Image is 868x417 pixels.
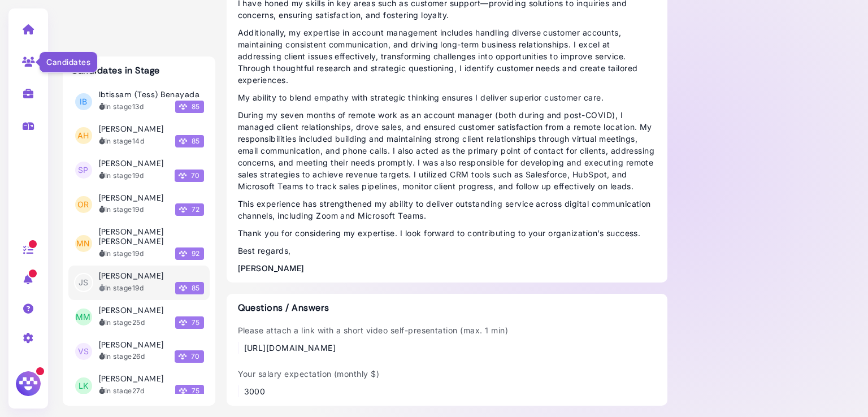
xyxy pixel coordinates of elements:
div: In stage [99,386,145,396]
h3: [PERSON_NAME] [99,193,164,203]
time: 2025-09-03T12:18:43.791Z [132,284,144,292]
div: In stage [99,205,144,215]
span: VS [75,343,92,360]
time: 2025-09-03T12:19:55.576Z [132,249,144,258]
div: [URL][DOMAIN_NAME] [244,342,509,354]
p: This experience has strengthened my ability to deliver outstanding service across digital communi... [238,198,656,221]
img: Megan [14,370,42,398]
img: Megan Score [179,103,187,111]
span: 70 [175,350,204,363]
time: 2025-09-08T11:45:28.012Z [132,137,144,145]
h3: Ibtissam (Tess) Benayada [99,90,200,99]
div: In stage [99,249,144,259]
h3: [PERSON_NAME] [99,340,164,350]
div: In stage [99,102,144,112]
h3: [PERSON_NAME] [PERSON_NAME] [99,227,204,246]
p: During my seven months of remote work as an account manager (both during and post-COVID), I manag... [238,109,656,192]
p: Thank you for considering my expertise. I look forward to contributing to your organization’s suc... [238,227,656,239]
div: Your salary expectation (monthly $) [238,368,380,397]
span: JS [75,274,92,291]
h3: Candidates in Stage [71,65,160,76]
time: 2025-09-08T19:32:02.064Z [132,102,144,111]
img: Megan Score [179,172,186,180]
span: AH [75,127,92,144]
p: Best regards, [238,245,656,257]
a: Candidates [11,46,46,76]
span: 75 [175,385,204,397]
div: In stage [99,283,144,293]
h3: [PERSON_NAME] [99,124,164,134]
h3: Questions / Answers [238,302,656,313]
time: 2025-09-03T12:23:10.462Z [132,205,144,214]
img: Megan Score [179,206,187,214]
span: 92 [175,247,204,260]
div: In stage [99,318,145,328]
img: Megan Score [179,353,186,360]
img: Megan Score [179,387,187,395]
span: 70 [175,170,204,182]
span: OR [75,196,92,213]
span: 72 [175,203,204,216]
img: Megan Score [179,319,187,327]
span: LK [75,377,92,394]
div: In stage [99,171,144,181]
h3: [PERSON_NAME] [99,374,164,384]
time: 2025-08-27T05:54:01.513Z [132,352,145,360]
span: MN [75,235,92,252]
div: Please attach a link with a short video self-presentation (max. 1 min) [238,324,509,354]
p: Additionally, my expertise in account management includes handling diverse customer accounts, mai... [238,27,656,86]
h3: [PERSON_NAME] [99,306,164,315]
img: Megan Score [179,250,187,258]
h3: [PERSON_NAME] [99,271,164,281]
img: Megan Score [179,137,187,145]
time: 2025-09-03T12:23:55.818Z [132,171,144,180]
strong: [PERSON_NAME] [238,263,305,273]
div: 3000 [244,385,380,397]
time: 2025-08-25T22:13:35.800Z [132,386,144,395]
img: Megan Score [179,284,187,292]
span: IB [75,93,92,110]
span: 85 [175,101,204,113]
time: 2025-08-28T10:09:44.324Z [132,318,145,327]
span: 75 [175,316,204,329]
div: Candidates [39,51,98,73]
h3: [PERSON_NAME] [99,159,164,168]
div: In stage [99,136,145,146]
span: 85 [175,282,204,294]
span: SP [75,162,92,179]
span: MM [75,309,92,325]
p: My ability to blend empathy with strategic thinking ensures I deliver superior customer care. [238,92,656,103]
div: In stage [99,351,145,362]
span: 85 [175,135,204,147]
